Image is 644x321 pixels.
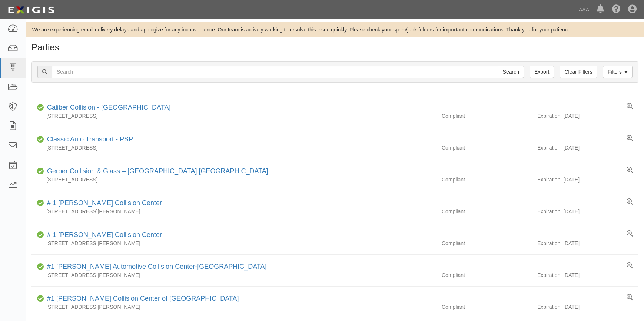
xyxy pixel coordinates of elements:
[37,264,44,270] i: Compliant
[37,201,44,206] i: Compliant
[627,135,633,142] a: View results summary
[26,26,644,33] div: We are experiencing email delivery delays and apologize for any inconvenience. Our team is active...
[530,66,554,78] a: Export
[436,112,537,120] div: Compliant
[612,5,621,14] i: Help Center - Complianz
[31,144,436,151] div: [STREET_ADDRESS]
[47,136,133,143] a: Classic Auto Transport - PSP
[627,294,633,301] a: View results summary
[37,296,44,301] i: Compliant
[436,271,537,279] div: Compliant
[47,295,239,302] a: #1 [PERSON_NAME] Collision Center of [GEOGRAPHIC_DATA]
[31,208,436,215] div: [STREET_ADDRESS][PERSON_NAME]
[537,271,638,279] div: Expiration: [DATE]
[537,112,638,120] div: Expiration: [DATE]
[37,105,44,110] i: Compliant
[47,167,268,175] a: Gerber Collision & Glass – [GEOGRAPHIC_DATA] [GEOGRAPHIC_DATA]
[47,104,170,111] a: Caliber Collision - [GEOGRAPHIC_DATA]
[47,263,267,270] a: #1 [PERSON_NAME] Automotive Collision Center-[GEOGRAPHIC_DATA]
[498,66,524,78] input: Search
[31,240,436,247] div: [STREET_ADDRESS][PERSON_NAME]
[44,103,170,113] div: Caliber Collision - Gainesville
[37,233,44,238] i: Compliant
[44,230,162,240] div: # 1 Cochran Collision Center
[436,176,537,183] div: Compliant
[31,303,436,311] div: [STREET_ADDRESS][PERSON_NAME]
[52,66,498,78] input: Search
[37,137,44,142] i: Compliant
[44,135,133,144] div: Classic Auto Transport - PSP
[31,176,436,183] div: [STREET_ADDRESS]
[537,208,638,215] div: Expiration: [DATE]
[44,167,268,176] div: Gerber Collision & Glass – Houston Brighton
[31,43,638,52] h1: Parties
[627,262,633,270] a: View results summary
[47,199,162,207] a: # 1 [PERSON_NAME] Collision Center
[44,198,162,208] div: # 1 Cochran Collision Center
[537,176,638,183] div: Expiration: [DATE]
[44,262,267,272] div: #1 Cochran Automotive Collision Center-Monroeville
[603,66,633,78] a: Filters
[627,103,633,110] a: View results summary
[31,271,436,279] div: [STREET_ADDRESS][PERSON_NAME]
[627,198,633,206] a: View results summary
[537,144,638,151] div: Expiration: [DATE]
[436,240,537,247] div: Compliant
[627,167,633,174] a: View results summary
[31,112,436,120] div: [STREET_ADDRESS]
[6,3,57,17] img: logo-5460c22ac91f19d4615b14bd174203de0afe785f0fc80cf4dbbc73dc1793850b.png
[47,231,162,238] a: # 1 [PERSON_NAME] Collision Center
[436,208,537,215] div: Compliant
[37,169,44,174] i: Compliant
[627,230,633,238] a: View results summary
[560,66,597,78] a: Clear Filters
[537,240,638,247] div: Expiration: [DATE]
[575,2,593,17] a: AAA
[537,303,638,311] div: Expiration: [DATE]
[436,144,537,151] div: Compliant
[44,294,239,304] div: #1 Cochran Collision Center of Greensburg
[436,303,537,311] div: Compliant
